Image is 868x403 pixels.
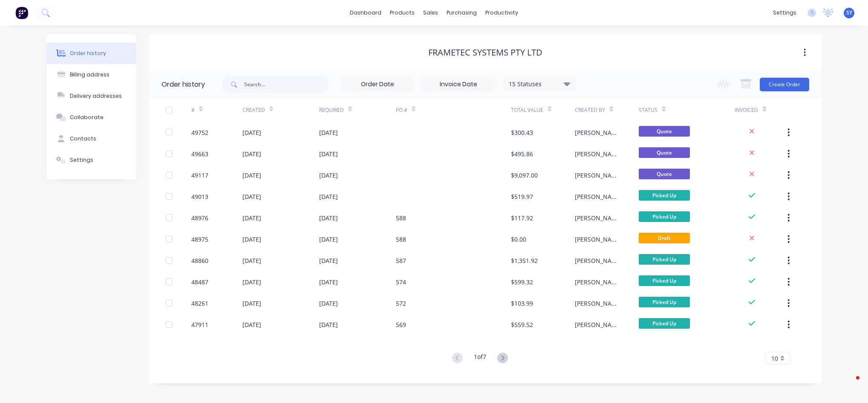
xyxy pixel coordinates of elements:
button: Collaborate [46,107,136,128]
div: 49663 [191,149,208,158]
div: 574 [396,277,406,286]
div: [DATE] [319,320,338,329]
button: Delivery addresses [46,85,136,107]
div: Required [319,98,396,122]
div: Order history [70,50,106,57]
div: [PERSON_NAME] [575,213,622,222]
div: [DATE] [242,235,261,244]
div: [PERSON_NAME] [575,235,622,244]
div: [DATE] [319,277,338,286]
input: Invoice Date [423,78,494,91]
div: # [191,98,242,122]
div: [DATE] [319,256,338,265]
div: 47911 [191,320,208,329]
div: [PERSON_NAME] [575,320,622,329]
div: 48975 [191,235,208,244]
div: settings [769,6,801,19]
div: 48261 [191,299,208,308]
div: [PERSON_NAME] [575,149,622,158]
div: [DATE] [319,213,338,222]
div: Created By [575,106,605,114]
div: Settings [70,156,93,164]
div: Created By [575,98,639,122]
div: Contacts [70,135,96,143]
div: Billing address [70,71,110,79]
input: Order Date [342,78,413,91]
div: $103.99 [511,299,533,308]
div: Invoiced [735,106,758,114]
div: [DATE] [242,149,261,158]
div: [DATE] [242,128,261,137]
button: Settings [46,149,136,171]
div: FRAMETEC SYSTEMS PTY LTD [428,47,542,58]
div: 569 [396,320,406,329]
div: Collaborate [70,114,104,121]
div: 48860 [191,256,208,265]
div: 15 Statuses [504,79,575,89]
div: # [191,106,195,114]
div: [PERSON_NAME] [575,256,622,265]
span: Quote [639,169,690,179]
span: Picked Up [639,318,690,329]
button: Order history [46,43,136,64]
div: [DATE] [242,277,261,286]
div: 572 [396,299,406,308]
div: $117.92 [511,213,533,222]
div: $495.86 [511,149,533,158]
div: $300.43 [511,128,533,137]
div: Total Value [511,98,575,122]
div: $519.97 [511,192,533,201]
span: Picked Up [639,211,690,222]
div: $599.32 [511,277,533,286]
div: [DATE] [319,235,338,244]
div: [DATE] [319,149,338,158]
div: $0.00 [511,235,526,244]
div: Delivery addresses [70,92,122,100]
div: Invoiced [735,98,786,122]
div: [DATE] [242,192,261,201]
div: [DATE] [242,320,261,329]
span: Draft [639,233,690,243]
div: Status [639,98,735,122]
span: Quote [639,147,690,158]
span: Quote [639,126,690,137]
div: [DATE] [319,299,338,308]
span: Picked Up [639,297,690,307]
div: sales [419,6,442,19]
div: [DATE] [242,299,261,308]
button: Billing address [46,64,136,85]
button: Contacts [46,128,136,149]
div: 49752 [191,128,208,137]
div: Status [639,106,657,114]
div: 48976 [191,213,208,222]
div: $9,097.00 [511,171,538,180]
div: [DATE] [319,171,338,180]
div: [PERSON_NAME] [575,277,622,286]
div: PO # [396,98,511,122]
div: Required [319,106,344,114]
span: Picked Up [639,254,690,265]
div: Total Value [511,106,543,114]
div: 49117 [191,171,208,180]
div: $1,351.92 [511,256,538,265]
div: [DATE] [242,213,261,222]
div: $559.52 [511,320,533,329]
div: products [386,6,419,19]
div: 587 [396,256,406,265]
div: 588 [396,213,406,222]
div: 48487 [191,277,208,286]
div: PO # [396,106,407,114]
a: dashboard [346,6,386,19]
button: Create Order [760,78,809,91]
div: [PERSON_NAME] [575,171,622,180]
span: Picked Up [639,275,690,286]
div: 588 [396,235,406,244]
div: [DATE] [242,256,261,265]
iframe: Intercom live chat [839,374,859,394]
div: Order history [161,79,205,90]
div: [DATE] [319,128,338,137]
div: [PERSON_NAME] [575,192,622,201]
span: 10 [771,354,778,363]
div: [PERSON_NAME] [575,299,622,308]
span: SY [846,9,852,17]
